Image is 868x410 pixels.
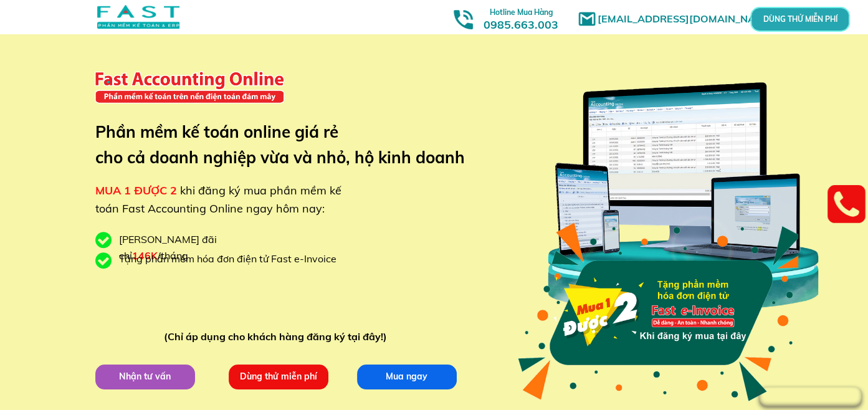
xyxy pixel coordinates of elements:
[356,364,456,389] p: Mua ngay
[95,119,484,171] h3: Phần mềm kế toán online giá rẻ cho cả doanh nghiệp vừa và nhỏ, hộ kinh doanh
[132,249,158,262] span: 146K
[95,183,177,198] span: MUA 1 ĐƯỢC 2
[598,11,781,27] h1: [EMAIL_ADDRESS][DOMAIN_NAME]
[785,16,815,23] p: DÙNG THỬ MIỄN PHÍ
[95,183,341,216] span: khi đăng ký mua phần mềm kế toán Fast Accounting Online ngay hôm nay:
[95,364,194,389] p: Nhận tư vấn
[164,329,393,345] div: (Chỉ áp dụng cho khách hàng đăng ký tại đây!)
[490,7,553,17] span: Hotline Mua Hàng
[119,232,281,264] div: [PERSON_NAME] đãi chỉ /tháng
[228,364,328,389] p: Dùng thử miễn phí
[119,251,346,267] div: Tặng phần mềm hóa đơn điện tử Fast e-Invoice
[470,4,572,31] h3: 0985.663.003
